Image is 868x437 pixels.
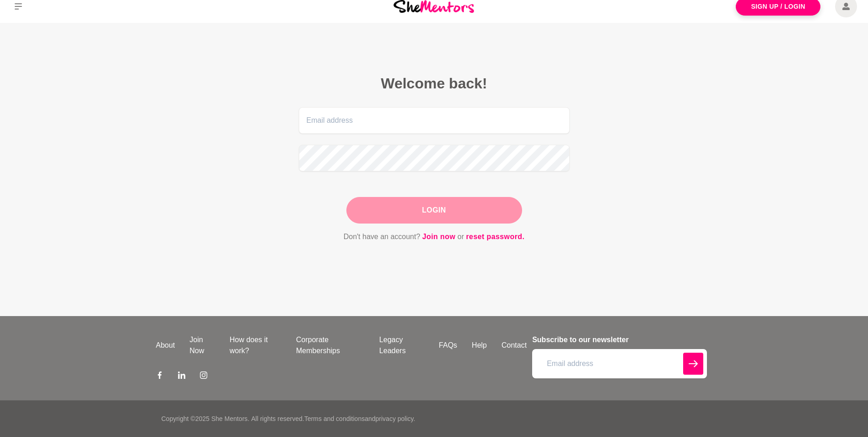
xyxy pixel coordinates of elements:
[466,231,524,243] a: reset password.
[251,414,415,424] p: All rights reserved. and .
[299,107,570,134] input: Email address
[162,414,249,424] p: Copyright © 2025 She Mentors .
[289,334,372,356] a: Corporate Memberships
[376,415,414,422] a: privacy policy
[372,334,431,356] a: Legacy Leaders
[299,74,570,93] h2: Welcome back!
[422,231,456,243] a: Join now
[431,340,464,351] a: FAQs
[494,340,534,351] a: Contact
[222,334,289,356] a: How does it work?
[182,334,222,356] a: Join Now
[156,371,163,382] a: Facebook
[178,371,185,382] a: LinkedIn
[304,415,365,422] a: Terms and conditions
[149,340,183,351] a: About
[464,340,494,351] a: Help
[532,349,706,378] input: Email address
[532,334,706,345] h4: Subscribe to our newsletter
[299,231,570,243] p: Don't have an account? or
[200,371,207,382] a: Instagram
